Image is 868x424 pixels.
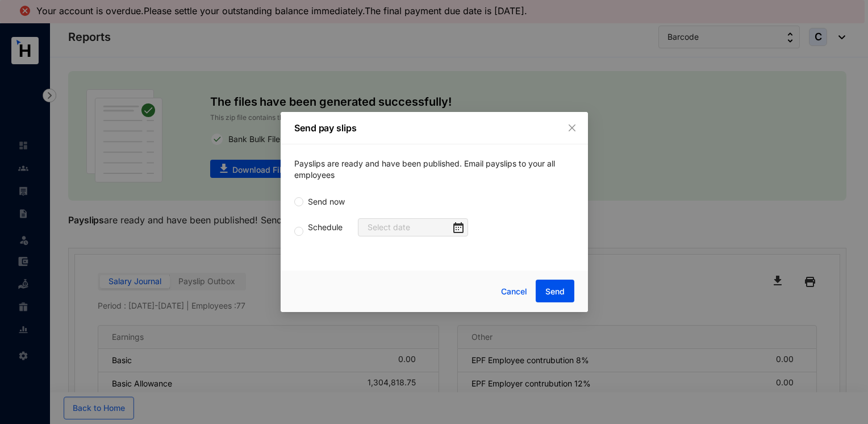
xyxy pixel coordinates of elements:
span: close [567,123,577,132]
span: Send [545,286,564,297]
button: Cancel [492,280,535,303]
span: Send now [303,196,349,208]
p: Send pay slips [294,121,574,135]
p: Payslips are ready and have been published. Email payslips to your all employees [294,158,574,181]
button: Close [566,122,578,134]
button: Send [535,280,574,302]
span: Schedule [303,221,347,234]
span: Cancel [500,285,527,298]
input: Select date [368,221,451,234]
